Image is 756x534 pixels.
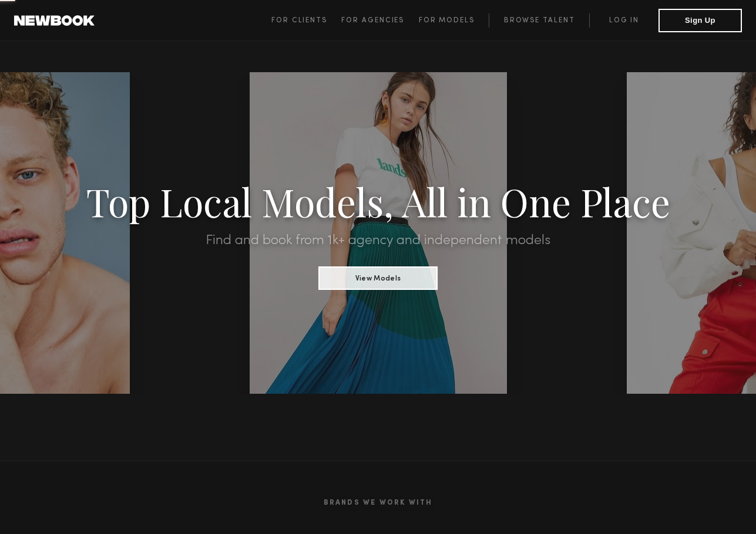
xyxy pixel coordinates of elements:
[318,271,438,283] a: View Models
[57,234,700,248] h2: Find and book from 1k+ agency and independent models
[26,485,731,521] h2: Brands We Work With
[271,13,341,28] a: For Clients
[271,17,327,24] span: For Clients
[658,9,742,32] button: Sign Up
[489,13,589,28] a: Browse Talent
[341,17,404,24] span: For Agencies
[341,13,418,28] a: For Agencies
[419,17,475,24] span: For Models
[318,266,438,290] button: View Models
[589,13,658,28] a: Log in
[57,183,700,219] h1: Top Local Models, All in One Place
[419,13,489,28] a: For Models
